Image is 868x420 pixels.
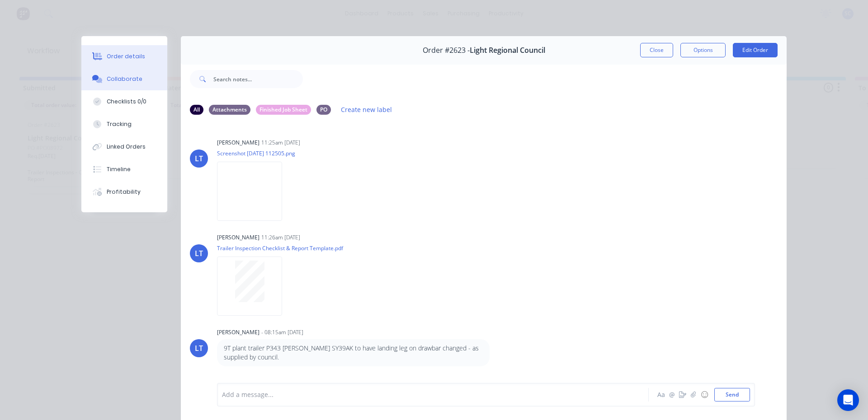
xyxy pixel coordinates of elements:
[107,52,145,61] div: Order details
[195,248,203,259] div: LT
[81,135,167,158] button: Linked Orders
[733,43,778,57] button: Edit Order
[336,103,397,116] button: Create new label
[656,389,666,400] button: Aa
[699,389,710,400] button: ☺
[81,68,167,90] button: Collaborate
[224,344,483,362] p: 9T plant trailer P343 [PERSON_NAME] SY39AK to have landing leg on drawbar changed - as supplied b...
[107,75,142,83] div: Collaborate
[470,46,545,55] span: Light Regional Council
[217,244,343,252] p: Trailer Inspection Checklist & Report Template.pdf
[640,43,673,57] button: Close
[81,45,167,68] button: Order details
[261,328,303,336] div: - 08:15am [DATE]
[107,120,132,128] div: Tracking
[217,328,259,336] div: [PERSON_NAME]
[107,98,146,106] div: Checklists 0/0
[217,233,259,242] div: [PERSON_NAME]
[190,105,203,115] div: All
[209,105,250,115] div: Attachments
[81,90,167,113] button: Checklists 0/0
[81,158,167,181] button: Timeline
[81,113,167,135] button: Tracking
[107,143,146,151] div: Linked Orders
[837,389,859,411] div: Open Intercom Messenger
[261,233,300,242] div: 11:26am [DATE]
[217,139,259,147] div: [PERSON_NAME]
[195,153,203,164] div: LT
[107,188,141,196] div: Profitability
[714,388,750,401] button: Send
[666,389,677,400] button: @
[261,139,300,147] div: 11:25am [DATE]
[213,70,303,88] input: Search notes...
[256,105,311,115] div: Finished Job Sheet
[217,149,295,157] p: Screenshot [DATE] 112505.png
[81,181,167,203] button: Profitability
[423,46,470,55] span: Order #2623 -
[195,343,203,354] div: LT
[680,43,726,57] button: Options
[316,105,331,115] div: PO
[107,165,131,173] div: Timeline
